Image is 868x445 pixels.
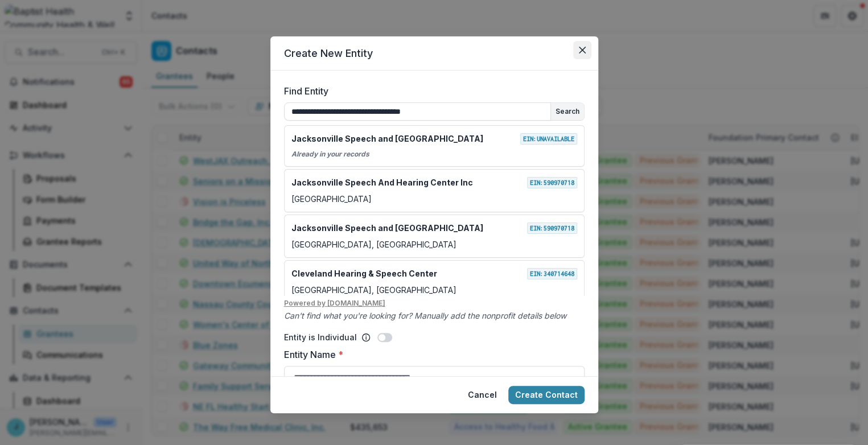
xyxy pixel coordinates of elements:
[573,41,591,59] button: Close
[527,268,577,279] span: EIN: 340714648
[527,222,577,234] span: EIN: 590970718
[520,133,577,145] span: EIN: Unavailable
[508,386,585,404] button: Create Contact
[270,36,598,71] header: Create New Entity
[461,386,504,404] button: Cancel
[284,84,578,98] label: Find Entity
[284,311,566,320] i: Can't find what you're looking for? Manually add the nonprofit details below
[284,125,585,167] div: Jacksonville Speech and [GEOGRAPHIC_DATA]EIN:UnavailableAlready in your records
[284,348,578,361] label: Entity Name
[284,215,585,258] div: Jacksonville Speech and [GEOGRAPHIC_DATA]EIN:590970718[GEOGRAPHIC_DATA], [GEOGRAPHIC_DATA]
[551,103,584,120] button: Search
[291,284,456,296] p: [GEOGRAPHIC_DATA], [GEOGRAPHIC_DATA]
[291,222,483,234] p: Jacksonville Speech and [GEOGRAPHIC_DATA]
[291,193,372,205] p: [GEOGRAPHIC_DATA]
[284,169,585,212] div: Jacksonville Speech And Hearing Center IncEIN:590970718[GEOGRAPHIC_DATA]
[291,133,483,145] p: Jacksonville Speech and [GEOGRAPHIC_DATA]
[291,176,473,188] p: Jacksonville Speech And Hearing Center Inc
[291,267,437,279] p: Cleveland Hearing & Speech Center
[284,331,357,343] p: Entity is Individual
[291,149,577,159] p: Already in your records
[284,260,585,303] div: Cleveland Hearing & Speech CenterEIN:340714648[GEOGRAPHIC_DATA], [GEOGRAPHIC_DATA]
[327,299,385,307] a: [DOMAIN_NAME]
[527,177,577,188] span: EIN: 590970718
[284,298,585,308] u: Powered by
[291,238,456,250] p: [GEOGRAPHIC_DATA], [GEOGRAPHIC_DATA]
